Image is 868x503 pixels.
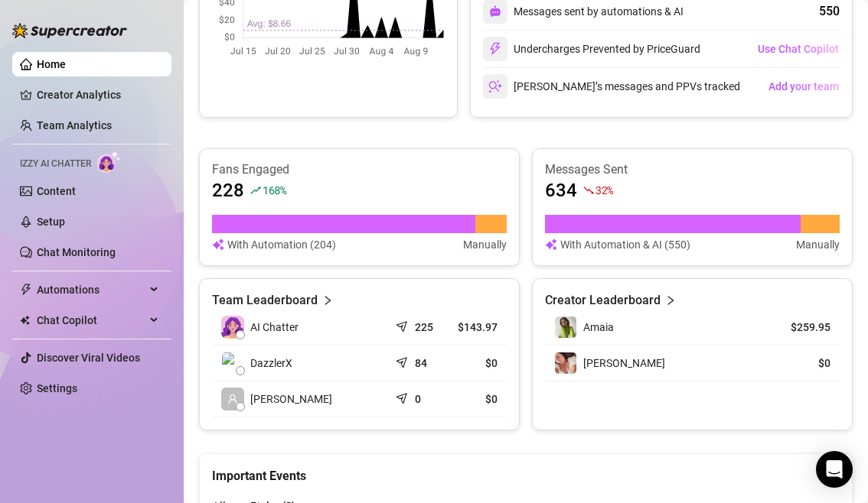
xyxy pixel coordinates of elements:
div: Undercharges Prevented by PriceGuard [483,37,700,61]
article: Manually [463,236,507,253]
div: 550 [819,2,840,21]
div: [PERSON_NAME]’s messages and PPVs tracked [483,74,740,99]
div: Open Intercom Messenger [816,451,853,488]
img: logo-BBDzfeDw.svg [12,23,127,38]
span: AI Chatter [250,319,299,336]
span: Use Chat Copilot [758,43,839,55]
a: Home [37,58,66,70]
article: Creator Leaderboard [545,291,661,310]
span: Add your team [768,80,839,92]
span: Izzy AI Chatter [20,157,91,171]
img: svg%3e [489,5,501,18]
div: Important Events [212,454,840,485]
article: $0 [457,355,498,371]
a: Content [37,185,76,197]
article: 84 [415,355,427,371]
a: Chat Monitoring [37,246,116,258]
article: $0 [457,391,498,407]
article: Messages Sent [545,161,840,178]
span: Chat Copilot [37,308,145,333]
article: $0 [761,355,830,371]
a: Settings [37,382,77,394]
img: svg%3e [488,80,502,93]
span: Automations [37,277,145,302]
img: Amaia [555,316,576,338]
span: send [396,317,411,333]
a: Creator Analytics [37,83,159,107]
article: Fans Engaged [212,161,507,178]
article: With Automation & AI (550) [560,236,690,253]
button: Use Chat Copilot [757,37,840,61]
img: DazzlerX [222,352,243,374]
article: $143.97 [457,320,498,335]
span: 32 % [596,183,613,197]
article: 228 [212,178,244,203]
span: right [665,291,676,310]
article: 634 [545,178,577,203]
article: 0 [415,391,421,407]
img: AI Chatter [97,151,121,173]
span: 168 % [263,183,286,197]
span: send [396,353,411,368]
span: send [396,389,411,404]
article: 225 [415,320,433,335]
img: izzy-ai-chatter-avatar-DDCN_rTZ.svg [221,316,244,339]
a: Discover Viral Videos [37,352,140,364]
button: Add your team [768,74,840,99]
img: Taylor [555,352,576,374]
span: user [227,394,238,404]
span: [PERSON_NAME] [583,357,665,369]
article: Team Leaderboard [212,291,318,310]
span: thunderbolt [20,284,32,296]
article: $259.95 [761,320,830,335]
a: Team Analytics [37,119,112,131]
article: Manually [796,236,840,253]
a: Setup [37,216,65,228]
span: DazzlerX [250,355,292,372]
article: With Automation (204) [227,236,336,253]
span: fall [583,185,594,196]
span: Amaia [583,321,614,333]
img: svg%3e [212,236,224,253]
span: rise [250,185,261,196]
img: svg%3e [488,42,502,56]
img: Chat Copilot [20,315,30,326]
img: svg%3e [545,236,557,253]
span: right [322,291,333,310]
span: [PERSON_NAME] [250,391,332,407]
